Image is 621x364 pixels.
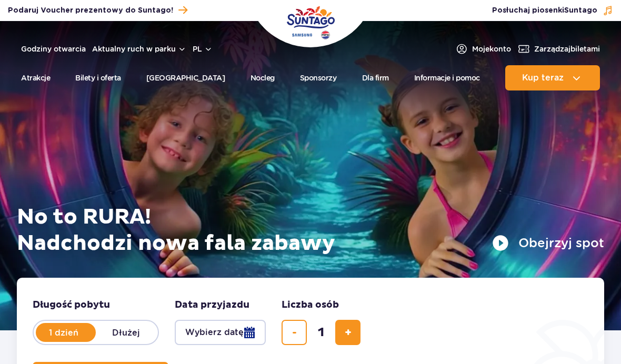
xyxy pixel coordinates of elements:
span: Podaruj Voucher prezentowy do Suntago! [8,5,173,16]
a: Zarządzajbiletami [517,43,600,55]
button: Kup teraz [505,65,600,90]
button: Obejrzyj spot [492,235,604,251]
a: Podaruj Voucher prezentowy do Suntago! [8,3,187,17]
button: pl [193,44,213,54]
a: Atrakcje [21,65,50,90]
a: Sponsorzy [300,65,337,90]
h1: No to RURA! Nadchodzi nowa fala zabawy [17,204,604,257]
a: [GEOGRAPHIC_DATA] [146,65,225,90]
button: Posłuchaj piosenkiSuntago [492,5,613,16]
span: Moje konto [472,44,511,54]
button: Aktualny ruch w parku [92,45,186,53]
span: Liczba osób [282,299,339,311]
a: Bilety i oferta [75,65,121,90]
button: Wybierz datę [175,320,266,345]
button: usuń bilet [282,320,307,345]
span: Suntago [564,7,597,14]
a: Godziny otwarcia [21,44,86,54]
span: Data przyjazdu [175,299,249,311]
a: Informacje i pomoc [414,65,480,90]
a: Nocleg [251,65,275,90]
a: Mojekonto [455,43,511,55]
input: liczba biletów [308,320,334,345]
span: Zarządzaj biletami [534,44,600,54]
label: 1 dzień [34,321,94,343]
a: Dla firm [362,65,389,90]
button: dodaj bilet [335,320,360,345]
span: Posłuchaj piosenki [492,5,597,16]
span: Kup teraz [522,73,564,83]
label: Dłużej [96,321,156,343]
span: Długość pobytu [33,299,110,311]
